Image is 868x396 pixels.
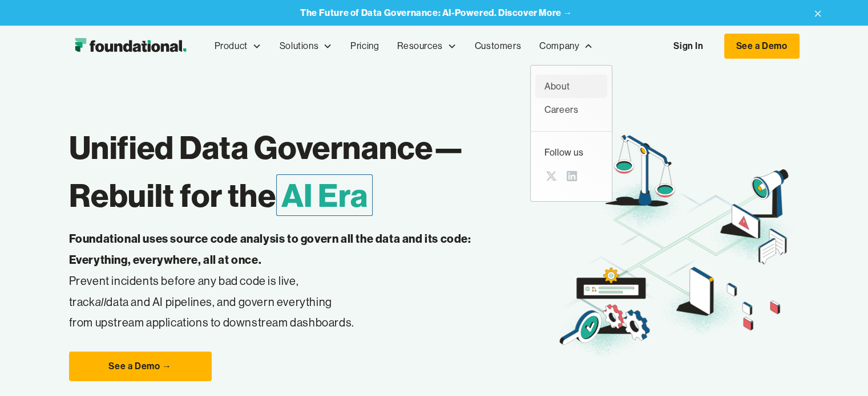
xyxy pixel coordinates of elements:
[300,7,572,18] a: The Future of Data Governance: AI-Powered. Discover More →
[544,103,598,117] div: Careers
[535,98,607,122] a: Careers
[530,27,602,65] div: Company
[95,295,107,309] em: all
[215,39,248,54] div: Product
[388,27,465,65] div: Resources
[276,174,373,216] span: AI Era
[811,341,868,396] iframe: Chat Widget
[662,34,714,58] a: Sign In
[397,39,442,54] div: Resources
[271,27,341,65] div: Solutions
[69,35,192,58] img: Foundational Logo
[69,35,192,58] a: home
[724,34,800,59] a: See a Demo
[69,228,507,333] p: Prevent incidents before any bad code is live, track data and AI pipelines, and govern everything...
[69,352,212,381] a: See a Demo →
[535,75,607,99] a: About
[544,145,598,160] div: Follow us
[539,39,579,54] div: Company
[341,27,388,65] a: Pricing
[205,27,271,65] div: Product
[280,39,318,54] div: Solutions
[69,231,471,267] strong: Foundational uses source code analysis to govern all the data and its code: Everything, everywher...
[466,27,530,65] a: Customers
[69,124,556,219] h1: Unified Data Governance— Rebuilt for the
[300,7,572,18] strong: The Future of Data Governance: AI-Powered. Discover More →
[544,79,598,94] div: About
[530,65,612,202] nav: Company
